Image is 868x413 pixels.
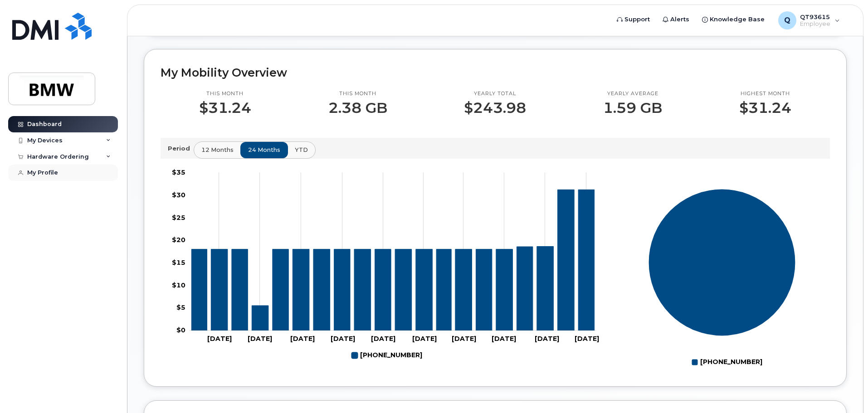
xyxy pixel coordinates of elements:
[739,90,791,97] p: Highest month
[172,258,185,267] tspan: $15
[172,168,599,363] g: Chart
[248,335,272,343] tspan: [DATE]
[739,100,791,116] p: $31.24
[464,90,526,97] p: Yearly total
[328,100,387,116] p: 2.38 GB
[351,348,422,363] g: Legend
[649,189,796,370] g: Chart
[656,10,696,29] a: Alerts
[412,335,437,343] tspan: [DATE]
[201,146,234,154] span: 12 months
[328,90,387,97] p: This month
[331,335,355,343] tspan: [DATE]
[784,15,790,26] span: Q
[772,11,846,29] div: QT93615
[603,90,662,97] p: Yearly average
[492,335,516,343] tspan: [DATE]
[207,335,232,343] tspan: [DATE]
[575,335,599,343] tspan: [DATE]
[535,335,559,343] tspan: [DATE]
[649,189,796,336] g: Series
[800,20,830,28] span: Employee
[452,335,476,343] tspan: [DATE]
[199,90,251,97] p: This month
[351,348,422,363] g: 864-800-7726
[295,146,308,154] span: YTD
[692,355,762,370] g: Legend
[829,374,861,406] iframe: Messenger Launcher
[624,15,650,24] span: Support
[696,10,771,29] a: Knowledge Base
[176,326,185,334] tspan: $0
[172,281,185,289] tspan: $10
[464,100,526,116] p: $243.98
[290,335,315,343] tspan: [DATE]
[176,304,185,312] tspan: $5
[172,236,185,244] tspan: $20
[168,144,194,153] p: Period
[172,214,185,222] tspan: $25
[603,100,662,116] p: 1.59 GB
[710,15,765,24] span: Knowledge Base
[191,190,594,331] g: 864-800-7726
[172,168,185,176] tspan: $35
[670,15,689,24] span: Alerts
[161,66,830,79] h2: My Mobility Overview
[199,100,251,116] p: $31.24
[610,10,656,29] a: Support
[371,335,395,343] tspan: [DATE]
[800,13,830,20] span: QT93615
[172,191,185,199] tspan: $30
